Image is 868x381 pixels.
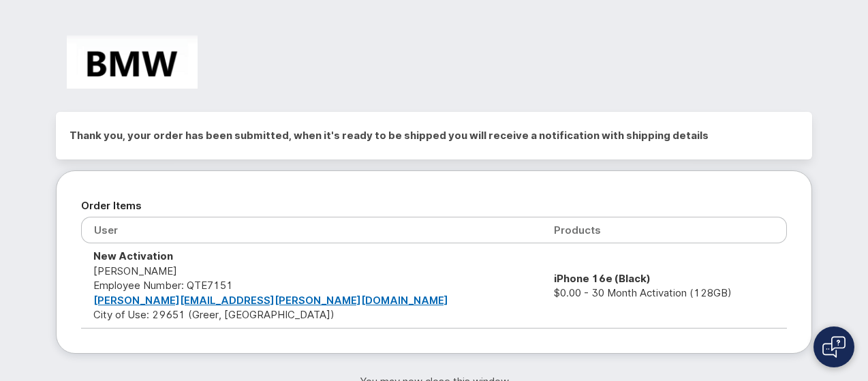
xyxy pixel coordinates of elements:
img: BMW Manufacturing Co LLC [67,35,198,89]
a: [PERSON_NAME][EMAIL_ADDRESS][PERSON_NAME][DOMAIN_NAME] [93,294,448,307]
th: User [81,217,542,243]
strong: iPhone 16e (Black) [554,272,651,285]
span: Employee Number: QTE7151 [93,279,233,292]
h2: Thank you, your order has been submitted, when it's ready to be shipped you will receive a notifi... [69,125,799,146]
strong: New Activation [93,249,173,262]
td: [PERSON_NAME] City of Use: 29651 (Greer, [GEOGRAPHIC_DATA]) [81,243,542,328]
td: $0.00 - 30 Month Activation (128GB) [542,243,787,328]
th: Products [542,217,787,243]
h2: Order Items [81,196,787,216]
img: Open chat [822,336,846,358]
